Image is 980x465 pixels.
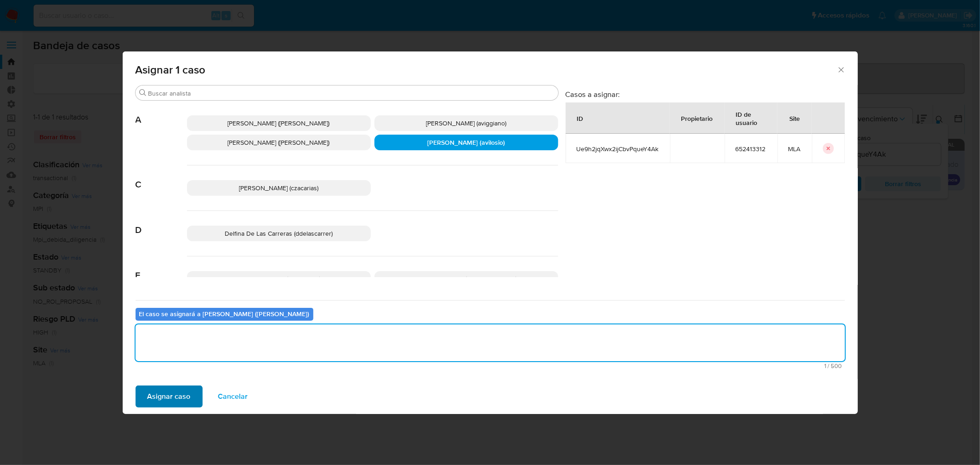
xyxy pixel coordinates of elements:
div: Propietario [670,107,724,129]
button: Cancelar [206,386,260,408]
div: assign-modal [123,51,858,414]
span: Máximo 500 caracteres [138,363,842,369]
button: Cerrar ventana [837,65,845,74]
span: [PERSON_NAME] ([PERSON_NAME]) [228,138,330,147]
span: [PERSON_NAME] (czacarias) [239,183,318,193]
div: [PERSON_NAME] (aviggiano) [374,115,558,131]
button: icon-button [823,143,834,154]
span: Asignar 1 caso [136,64,837,75]
div: [PERSON_NAME] ([PERSON_NAME]) [374,271,558,287]
span: [PERSON_NAME] (emcfarlane) [237,274,321,284]
input: Buscar analista [148,89,555,97]
button: Buscar [139,89,147,96]
span: E [136,256,187,281]
span: Cancelar [218,386,248,407]
span: MLA [788,145,801,153]
div: [PERSON_NAME] (czacarias) [187,180,371,196]
div: ID [566,107,595,129]
div: [PERSON_NAME] (emcfarlane) [187,271,371,287]
span: [PERSON_NAME] (avilosio) [427,138,505,147]
span: 652413312 [736,145,766,153]
h3: Casos a asignar: [566,90,845,99]
span: D [136,211,187,236]
div: Site [779,107,811,129]
span: [PERSON_NAME] (aviggiano) [426,119,506,128]
div: [PERSON_NAME] (avilosio) [374,135,558,150]
div: Delfina De Las Carreras (ddelascarrer) [187,226,371,241]
div: [PERSON_NAME] ([PERSON_NAME]) [187,135,371,150]
span: Ue9h2jqXwx2ijCbvPqueY4Ak [577,145,659,153]
span: C [136,165,187,190]
div: ID de usuario [725,103,777,133]
span: Delfina De Las Carreras (ddelascarrer) [225,229,333,238]
span: A [136,101,187,125]
span: [PERSON_NAME] ([PERSON_NAME]) [415,274,517,284]
span: Asignar caso [147,386,191,407]
button: Asignar caso [136,386,203,408]
div: [PERSON_NAME] ([PERSON_NAME]) [187,115,371,131]
b: El caso se asignará a [PERSON_NAME] ([PERSON_NAME]) [139,309,310,318]
span: [PERSON_NAME] ([PERSON_NAME]) [228,119,330,128]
